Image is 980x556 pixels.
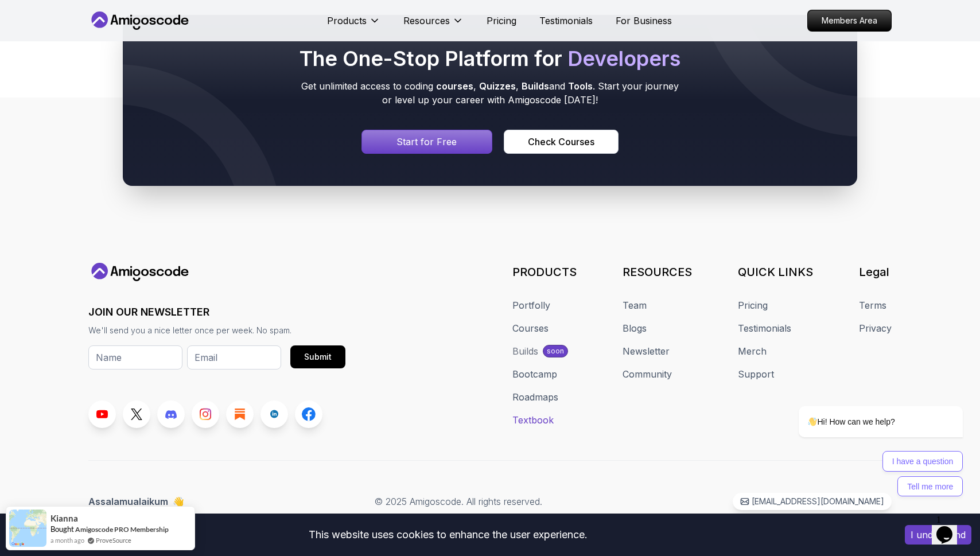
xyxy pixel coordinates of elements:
img: provesource social proof notification image [9,510,46,547]
button: Accept cookies [905,525,971,545]
span: courses [436,80,473,92]
p: [EMAIL_ADDRESS][DOMAIN_NAME] [752,496,884,507]
h3: QUICK LINKS [738,264,813,280]
a: Twitter link [123,401,150,428]
h3: Legal [859,264,892,280]
a: Courses page [504,130,619,154]
a: Instagram link [192,401,219,428]
a: Discord link [157,401,185,428]
a: Blogs [623,321,647,335]
h3: RESOURCES [623,264,692,280]
a: Portfolly [512,298,550,312]
p: Assalamualaikum [88,495,184,508]
div: Submit [304,351,332,363]
a: Bootcamp [512,367,557,381]
a: Team [623,298,647,312]
p: Resources [403,14,450,28]
a: Amigoscode PRO Membership [75,525,169,534]
p: soon [547,347,564,356]
button: Check Courses [504,130,619,154]
a: Terms [859,298,886,312]
a: Merch [738,344,767,358]
a: Newsletter [623,344,670,358]
a: Youtube link [88,401,116,428]
a: Facebook link [295,401,322,428]
h3: PRODUCTS [512,264,577,280]
span: 👋 [172,493,187,510]
a: Signin page [361,130,492,154]
p: Members Area [808,10,891,31]
p: Products [327,14,367,28]
a: Pricing [738,298,768,312]
span: Quizzes [479,80,516,92]
button: Submit [290,345,345,368]
span: Developers [567,46,680,71]
a: Textbook [512,413,554,427]
p: Get unlimited access to coding , , and . Start your journey or level up your career with Amigosco... [297,79,683,107]
a: Courses [512,321,549,335]
input: Name [88,345,182,370]
p: We'll send you a nice letter once per week. No spam. [88,325,345,336]
p: Start for Free [396,135,457,149]
div: Builds [512,344,538,358]
h3: JOIN OUR NEWSLETTER [88,304,345,320]
button: Products [327,14,380,37]
span: Bought [50,524,74,534]
a: Testimonials [738,321,791,335]
h2: The One-Stop Platform for [297,47,683,70]
a: For Business [616,14,672,28]
span: a month ago [50,535,84,545]
button: Resources [403,14,464,37]
div: Check Courses [528,135,594,149]
a: Roadmaps [512,390,558,404]
a: Members Area [807,10,892,32]
iframe: chat widget [762,316,969,504]
a: [EMAIL_ADDRESS][DOMAIN_NAME] [733,493,892,510]
a: Support [738,367,774,381]
a: Community [623,367,672,381]
span: Builds [522,80,549,92]
span: Kianna [50,514,78,523]
input: Email [187,345,281,370]
a: ProveSource [96,535,131,545]
p: © 2025 Amigoscode. All rights reserved. [375,495,542,508]
iframe: chat widget [932,510,969,545]
a: Blog link [226,401,254,428]
div: This website uses cookies to enhance the user experience. [9,522,888,547]
span: Tools [568,80,593,92]
a: Testimonials [539,14,593,28]
a: LinkedIn link [260,401,288,428]
a: Pricing [487,14,516,28]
